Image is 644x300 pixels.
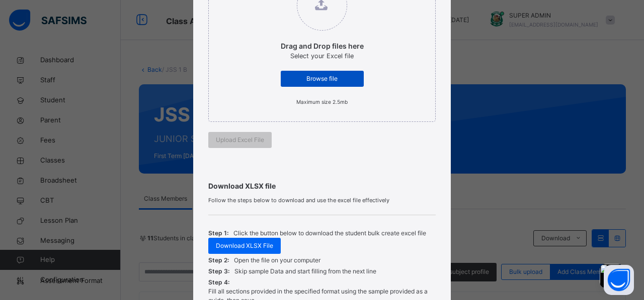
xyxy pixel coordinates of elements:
[604,265,634,295] button: Open asap
[234,256,320,265] p: Open the file on your computer
[288,74,356,83] span: Browse file
[296,99,348,105] small: Maximum size 2.5mb
[208,267,229,276] span: Step 3:
[216,135,264,144] span: Upload Excel File
[233,229,426,238] p: Click the button below to download the student bulk create excel file
[208,229,228,238] span: Step 1:
[216,241,273,250] span: Download XLSX File
[290,52,354,60] span: Select your Excel file
[208,278,229,287] span: Step 4:
[281,41,364,51] p: Drag and Drop files here
[234,267,376,276] p: Skip sample Data and start filling from the next line
[208,256,229,265] span: Step 2:
[208,181,436,191] span: Download XLSX file
[208,196,436,205] span: Follow the steps below to download and use the excel file effectively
